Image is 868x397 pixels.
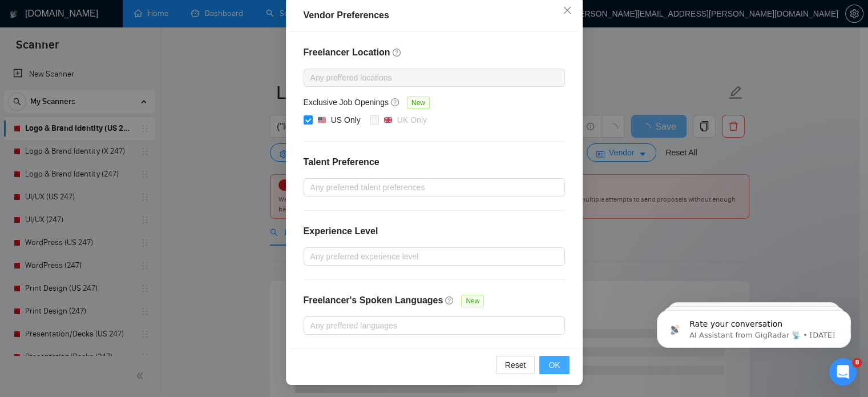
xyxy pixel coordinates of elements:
h5: Exclusive Job Openings [304,96,389,109]
span: New [461,295,484,307]
span: close [563,6,572,15]
span: OK [548,359,560,371]
h4: Talent Preference [304,155,565,169]
span: question-circle [391,98,400,107]
h4: Freelancer's Spoken Languages [304,294,443,307]
iframe: Intercom live chat [829,358,857,386]
h4: Experience Level [304,224,378,238]
button: OK [539,356,569,374]
span: question-circle [445,296,454,305]
div: Vendor Preferences [304,9,565,22]
span: New [407,97,430,109]
span: 8 [853,358,862,367]
div: UK Only [397,114,427,126]
span: question-circle [393,48,402,57]
iframe: Intercom notifications message [640,286,868,366]
button: Reset [496,356,535,374]
div: US Only [331,114,361,126]
h4: Freelancer Location [304,46,565,59]
img: 🇺🇸 [318,116,326,124]
span: Reset [505,359,526,371]
img: 🇬🇧 [384,116,392,124]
